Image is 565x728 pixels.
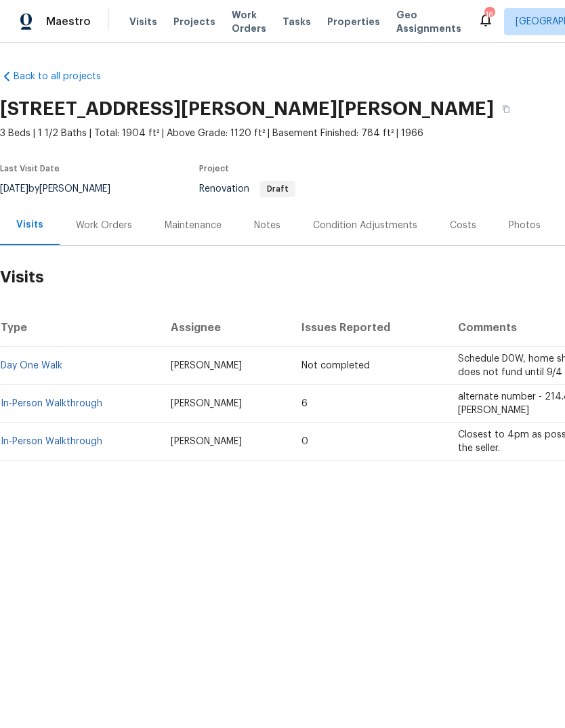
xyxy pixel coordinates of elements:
span: [PERSON_NAME] [171,361,242,370]
div: Visits [16,218,43,232]
span: Renovation [199,184,295,194]
a: In-Person Walkthrough [1,399,102,408]
span: Visits [129,15,157,28]
span: Draft [261,185,294,193]
span: [PERSON_NAME] [171,399,242,408]
span: Tasks [282,17,311,26]
span: Geo Assignments [396,8,461,35]
div: Maintenance [165,219,222,232]
div: Notes [254,219,280,232]
span: Maestro [46,15,91,28]
span: Work Orders [232,8,266,35]
span: 6 [301,399,308,408]
span: Properties [327,15,380,28]
div: Photos [509,219,541,232]
span: Project [199,165,229,173]
div: Costs [450,219,476,232]
div: Condition Adjustments [313,219,417,232]
th: Assignee [160,309,291,347]
span: Not completed [301,361,370,370]
div: 16 [484,8,494,22]
a: Day One Walk [1,361,62,370]
div: Work Orders [76,219,132,232]
a: In-Person Walkthrough [1,437,102,446]
th: Issues Reported [291,309,446,347]
span: Projects [173,15,215,28]
button: Copy Address [494,97,518,121]
span: [PERSON_NAME] [171,437,242,446]
span: 0 [301,437,308,446]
